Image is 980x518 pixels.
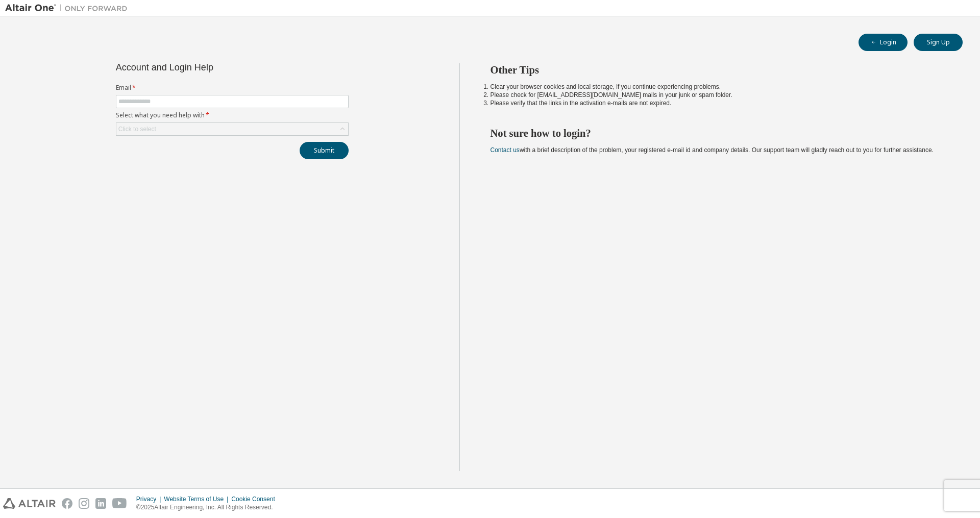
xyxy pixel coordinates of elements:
[79,498,89,509] img: instagram.svg
[491,99,945,107] li: Please verify that the links in the activation e-mails are not expired.
[491,146,520,154] a: Contact us
[95,498,106,509] img: linkedin.svg
[491,127,945,140] h2: Not sure how to login?
[491,63,945,77] h2: Other Tips
[116,123,348,135] div: Click to select
[62,498,72,509] img: facebook.svg
[116,111,349,119] label: Select what you need help with
[231,495,281,503] div: Cookie Consent
[5,3,133,13] img: Altair One
[164,495,231,503] div: Website Terms of Use
[491,91,945,99] li: Please check for [EMAIL_ADDRESS][DOMAIN_NAME] mails in your junk or spam folder.
[300,142,349,159] button: Submit
[491,83,945,91] li: Clear your browser cookies and local storage, if you continue experiencing problems.
[116,63,302,71] div: Account and Login Help
[136,503,281,512] p: © 2025 Altair Engineering, Inc. All Rights Reserved.
[914,34,963,51] button: Sign Up
[136,495,164,503] div: Privacy
[859,34,908,51] button: Login
[112,498,127,509] img: youtube.svg
[491,146,934,154] span: with a brief description of the problem, your registered e-mail id and company details. Our suppo...
[118,125,156,133] div: Click to select
[116,84,349,92] label: Email
[3,498,56,509] img: altair_logo.svg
